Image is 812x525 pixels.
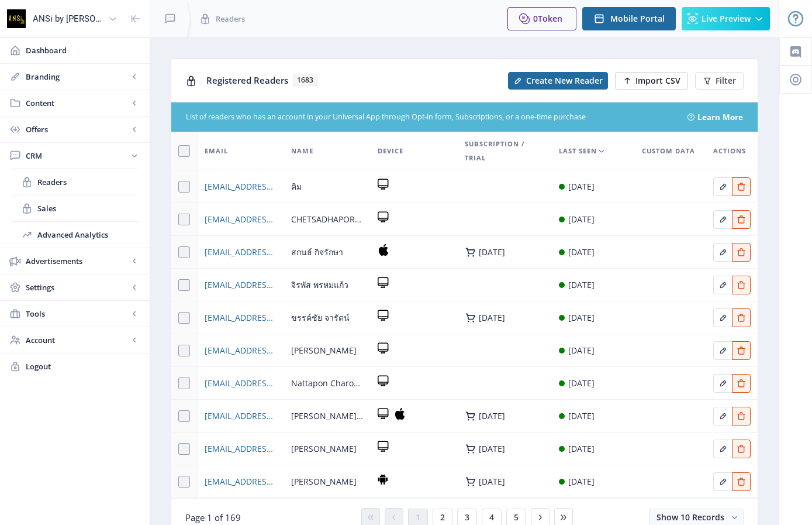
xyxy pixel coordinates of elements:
[205,278,277,292] a: [EMAIL_ADDRESS][DOMAIN_NAME]
[713,278,732,289] a: Edit page
[713,409,732,420] a: Edit page
[732,475,751,486] a: Edit page
[508,72,608,90] button: Create New Reader
[37,176,138,188] span: Readers
[205,344,277,358] a: [EMAIL_ADDRESS][DOMAIN_NAME]
[732,180,751,191] a: Edit page
[185,512,241,523] span: Page 1 of 169
[559,144,597,158] span: Last Seen
[416,513,420,522] span: 1
[291,245,343,259] span: สกนธ์ กิจรักษา
[732,311,751,322] a: Edit page
[291,344,357,358] span: [PERSON_NAME]
[568,245,595,259] div: [DATE]
[656,512,724,523] span: Show 10 Records
[205,245,277,259] span: [EMAIL_ADDRESS][DOMAIN_NAME]
[12,195,138,221] a: Sales
[501,72,608,90] a: New page
[291,409,364,423] span: [PERSON_NAME]ประเสริฐ
[205,180,277,194] a: [EMAIL_ADDRESS][DOMAIN_NAME]
[37,203,138,214] span: Sales
[26,97,129,109] span: Content
[291,212,364,227] span: CHETSADHAPORN KHUMCHING
[12,222,138,248] a: Advanced Analytics
[713,344,732,355] a: Edit page
[205,475,277,489] a: [EMAIL_ADDRESS][DOMAIN_NAME]
[489,513,494,522] span: 4
[702,14,751,23] span: Live Preview
[713,376,732,387] a: Edit page
[479,313,505,322] div: [DATE]
[26,255,129,267] span: Advertisements
[514,513,519,522] span: 5
[713,442,732,453] a: Edit page
[37,229,138,241] span: Advanced Analytics
[642,144,695,158] span: Custom Data
[291,475,357,489] span: [PERSON_NAME]
[26,361,140,372] span: Logout
[26,308,129,320] span: Tools
[291,144,313,158] span: Name
[293,74,317,86] span: 1683
[205,442,277,456] a: [EMAIL_ADDRESS][DOMAIN_NAME]
[205,311,277,325] a: [EMAIL_ADDRESS][DOMAIN_NAME]
[291,180,302,194] span: คิม
[479,444,505,454] div: [DATE]
[378,144,403,158] span: Device
[205,376,277,390] span: [EMAIL_ADDRESS][DOMAIN_NAME]
[507,7,576,30] button: 0Token
[26,123,129,135] span: Offers
[568,278,595,292] div: [DATE]
[568,344,595,358] div: [DATE]
[479,477,505,486] div: [DATE]
[26,334,129,346] span: Account
[635,76,680,85] span: Import CSV
[568,475,595,489] div: [DATE]
[291,376,364,390] span: Nattapon Charongchirakiet
[713,144,746,158] span: Actions
[568,409,595,423] div: [DATE]
[732,409,751,420] a: Edit page
[732,344,751,355] a: Edit page
[608,72,688,90] a: New page
[568,442,595,456] div: [DATE]
[695,72,744,90] button: Filter
[291,311,350,325] span: ขรรค์ชัย จารัตน์
[713,311,732,322] a: Edit page
[205,144,228,158] span: Email
[205,212,277,227] a: [EMAIL_ADDRESS][DOMAIN_NAME]
[568,376,595,390] div: [DATE]
[26,44,140,56] span: Dashboard
[538,13,562,24] span: Token
[568,311,595,325] div: [DATE]
[465,137,545,165] span: Subscription / Trial
[12,169,138,195] a: Readers
[716,76,736,85] span: Filter
[615,72,688,90] button: Import CSV
[713,475,732,486] a: Edit page
[291,278,348,292] span: จิรพัส พรหมแก้ว
[479,248,505,257] div: [DATE]
[216,13,245,25] span: Readers
[582,7,676,30] button: Mobile Portal
[682,7,770,30] button: Live Preview
[440,513,445,522] span: 2
[732,442,751,453] a: Edit page
[732,245,751,256] a: Edit page
[186,112,673,123] div: List of readers who has an account in your Universal App through Opt-in form, Subscriptions, or a...
[26,150,129,162] span: CRM
[697,111,743,123] a: Learn More
[713,180,732,191] a: Edit page
[713,245,732,256] a: Edit page
[732,376,751,387] a: Edit page
[206,74,288,86] span: Registered Readers
[205,409,277,423] a: [EMAIL_ADDRESS][DOMAIN_NAME]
